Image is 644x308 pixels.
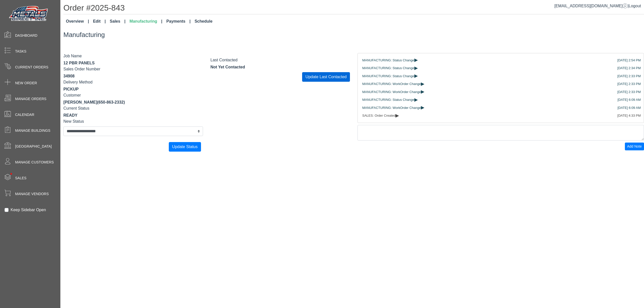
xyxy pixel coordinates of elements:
label: Job Name [63,53,82,59]
span: ▸ [414,98,418,101]
button: Update Status [169,142,201,152]
label: Delivery Method [63,79,93,85]
span: [GEOGRAPHIC_DATA] [15,144,52,149]
div: MANUFACTURING: Status Change [362,66,639,71]
span: ▸ [414,74,418,77]
span: ▸ [421,82,424,85]
span: Dashboard [15,33,37,38]
a: Edit [91,16,108,26]
div: MANUFACTURING: WorkOrder Change [362,90,639,95]
div: MANUFACTURING: Status Change [362,97,639,102]
a: Schedule [192,16,214,26]
span: New Order [15,80,37,86]
a: Sales [108,16,127,26]
span: ▸ [395,114,399,117]
div: [PERSON_NAME] [63,99,203,105]
a: Manufacturing [128,16,165,26]
div: 34908 [63,73,203,79]
span: ▸ [421,106,424,109]
label: New Status [63,118,84,124]
div: PICKUP [63,86,203,92]
span: Not Yet Contacted [211,65,245,69]
a: Payments [164,16,192,26]
div: [DATE] 4:33 PM [617,113,641,118]
span: ▸ [414,58,418,61]
div: [DATE] 6:09 AM [618,97,641,102]
span: (650-863-2332) [97,100,125,104]
h3: Manufacturing [63,31,644,39]
label: Current Status [63,105,89,111]
div: MANUFACTURING: Status Change [362,58,639,63]
span: 12 PBR PANELS [63,61,95,65]
span: Manage Orders [15,96,46,102]
a: Overview [64,16,91,26]
span: Manage Buildings [15,128,50,133]
label: Keep Sidebar Open [11,207,46,213]
span: Current Orders [15,65,48,70]
span: Manage Customers [15,160,54,165]
div: [DATE] 2:33 PM [617,81,641,86]
label: Last Contacted [211,57,238,63]
div: SALES: Order Created [362,113,639,118]
button: Add Note [625,143,644,150]
div: MANUFACTURING: Status Change [362,74,639,79]
label: Customer [63,92,81,98]
div: [DATE] 2:33 PM [617,90,641,95]
div: MANUFACTURING: WorkOrder Change [362,81,639,86]
span: ▸ [421,90,424,93]
span: ▸ [414,66,418,69]
span: Manage Vendors [15,191,49,197]
span: Sales [15,175,26,181]
a: [EMAIL_ADDRESS][DOMAIN_NAME] [554,4,628,8]
div: [DATE] 2:54 PM [617,58,641,63]
div: [DATE] 2:34 PM [617,66,641,71]
div: [DATE] 6:09 AM [618,105,641,110]
span: Logout [629,4,641,8]
div: [DATE] 2:33 PM [617,74,641,79]
label: Sales Order Number [63,66,100,72]
div: MANUFACTURING: WorkOrder Change [362,105,639,110]
span: Tasks [15,49,26,54]
img: Metals Direct Inc Logo [8,5,50,23]
span: Calendar [15,112,34,117]
div: READY [63,112,203,118]
span: • [5,166,18,182]
div: | [554,3,641,9]
span: Update Status [172,145,197,149]
span: Add Note [627,144,642,148]
h1: Order #2025-843 [63,3,644,14]
button: Update Last Contacted [302,72,350,82]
